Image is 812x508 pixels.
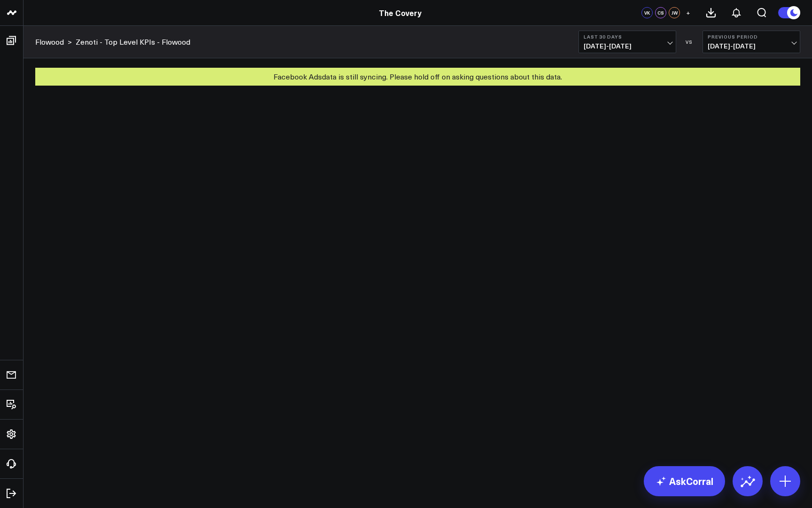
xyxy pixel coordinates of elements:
[35,68,800,86] div: Facebook Ads data is still syncing. Please hold off on asking questions about this data.
[35,37,64,47] a: Flowood
[669,7,680,18] div: JW
[708,34,795,40] b: Previous Period
[681,39,698,45] div: VS
[584,34,671,40] b: Last 30 Days
[708,42,795,50] span: [DATE] - [DATE]
[584,42,671,50] span: [DATE] - [DATE]
[379,8,422,18] a: The Covery
[76,37,190,47] a: Zenoti - Top Level KPIs - Flowood
[686,9,690,16] span: +
[655,7,666,18] div: CS
[644,466,725,496] a: AskCorral
[641,7,653,18] div: VK
[703,31,800,53] button: Previous Period[DATE]-[DATE]
[682,7,694,18] button: +
[35,37,72,47] div: >
[578,31,676,53] button: Last 30 Days[DATE]-[DATE]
